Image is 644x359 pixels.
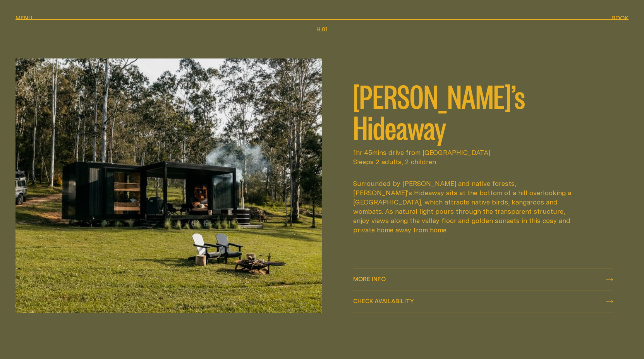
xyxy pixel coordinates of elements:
[15,15,33,21] span: Menu
[611,15,629,21] span: Book
[353,157,613,167] span: Sleeps 2 adults, 2 children
[15,14,33,23] button: show menu
[353,291,613,313] button: check availability
[353,179,576,235] div: Surrounded by [PERSON_NAME] and native forests, [PERSON_NAME]'s Hideaway sits at the bottom of a ...
[353,298,414,304] span: Check availability
[353,269,613,290] a: More info
[353,80,613,142] h2: [PERSON_NAME]’s Hideaway
[611,14,629,23] button: show booking tray
[353,276,386,282] span: More info
[353,148,613,157] span: 1hr 45mins drive from [GEOGRAPHIC_DATA]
